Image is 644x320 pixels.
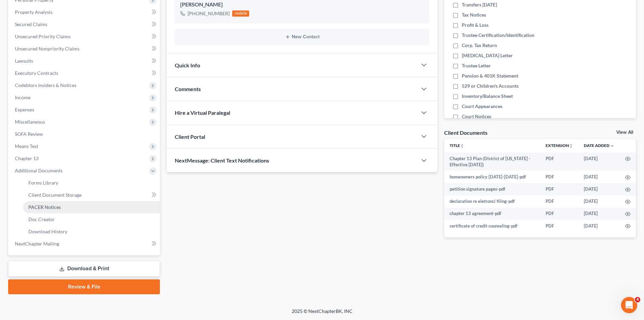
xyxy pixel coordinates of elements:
[540,171,578,183] td: PDF
[462,113,491,120] span: Court Notices
[15,34,71,39] span: Unsecured Priority Claims
[175,86,201,92] span: Comments
[15,9,52,15] span: Property Analysis
[180,1,424,9] div: [PERSON_NAME]
[28,204,61,210] span: PACER Notices
[462,12,486,18] span: Tax Notices
[578,183,620,195] td: [DATE]
[28,192,81,198] span: Client Document Storage
[462,93,513,100] span: Inventory/Balance Sheet
[8,279,160,294] a: Review & File
[9,43,160,55] a: Unsecured Nonpriority Claims
[444,183,540,195] td: petition signature pages-pdf
[540,220,578,232] td: PDF
[28,229,67,234] span: Download History
[569,144,573,148] i: unfold_more
[578,171,620,183] td: [DATE]
[462,32,534,39] span: Trustee Certification/Identification
[15,82,76,88] span: Codebtors Insiders & Notices
[15,143,38,149] span: Means Test
[584,143,614,148] a: Date Added expand_more
[23,201,160,213] a: PACER Notices
[232,10,249,17] div: mobile
[15,107,34,112] span: Expenses
[15,241,59,247] span: NextChapter Mailing
[578,152,620,171] td: [DATE]
[175,62,200,68] span: Quick Info
[9,55,160,67] a: Lawsuits
[444,129,487,136] div: Client Documents
[444,152,540,171] td: Chapter 13 Plan (District of [US_STATE] - Effective [DATE])
[444,208,540,220] td: chapter 13 agreement-pdf
[462,42,497,49] span: Corp. Tax Return
[15,168,63,173] span: Additional Documents
[578,208,620,220] td: [DATE]
[28,216,55,222] span: Doc Creator
[540,152,578,171] td: PDF
[15,21,47,27] span: Secured Claims
[15,131,43,137] span: SOFA Review
[175,133,205,140] span: Client Portal
[460,144,464,148] i: unfold_more
[462,72,518,79] span: Pension & 401K Statement
[462,103,502,110] span: Court Appearances
[462,52,513,59] span: [MEDICAL_DATA] Letter
[175,109,230,116] span: Hire a Virtual Paralegal
[23,177,160,189] a: Forms Library
[9,6,160,18] a: Property Analysis
[462,1,497,8] span: Transfers [DATE]
[462,62,491,69] span: Trustee Letter
[15,119,45,125] span: Miscellaneous
[444,220,540,232] td: certificate of credit counseling-pdf
[28,180,58,186] span: Forms Library
[15,70,58,76] span: Executory Contracts
[188,10,230,17] div: [PHONE_NUMBER]
[462,22,488,28] span: Profit & Loss
[15,155,39,161] span: Chapter 13
[9,18,160,30] a: Secured Claims
[8,261,160,277] a: Download & Print
[540,195,578,208] td: PDF
[610,144,614,148] i: expand_more
[540,208,578,220] td: PDF
[175,157,269,164] span: NextMessage: Client Text Notifications
[9,67,160,79] a: Executory Contracts
[546,143,573,148] a: Extensionunfold_more
[23,189,160,201] a: Client Document Storage
[9,30,160,43] a: Unsecured Priority Claims
[578,195,620,208] td: [DATE]
[540,183,578,195] td: PDF
[15,58,33,64] span: Lawsuits
[616,130,633,135] a: View All
[578,220,620,232] td: [DATE]
[444,171,540,183] td: homeowners policy [DATE]-[DATE]-pdf
[15,46,79,51] span: Unsecured Nonpriority Claims
[635,297,640,302] span: 4
[23,213,160,226] a: Doc Creator
[9,128,160,140] a: SOFA Review
[23,226,160,238] a: Download History
[450,143,464,148] a: Titleunfold_more
[180,34,424,40] button: New Contact
[462,83,519,89] span: 529 or Children's Accounts
[621,297,637,313] iframe: Intercom live chat
[15,94,30,100] span: Income
[129,308,515,320] div: 2025 © NextChapterBK, INC
[444,195,540,208] td: declaration re eletronci filing-pdf
[9,238,160,250] a: NextChapter Mailing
